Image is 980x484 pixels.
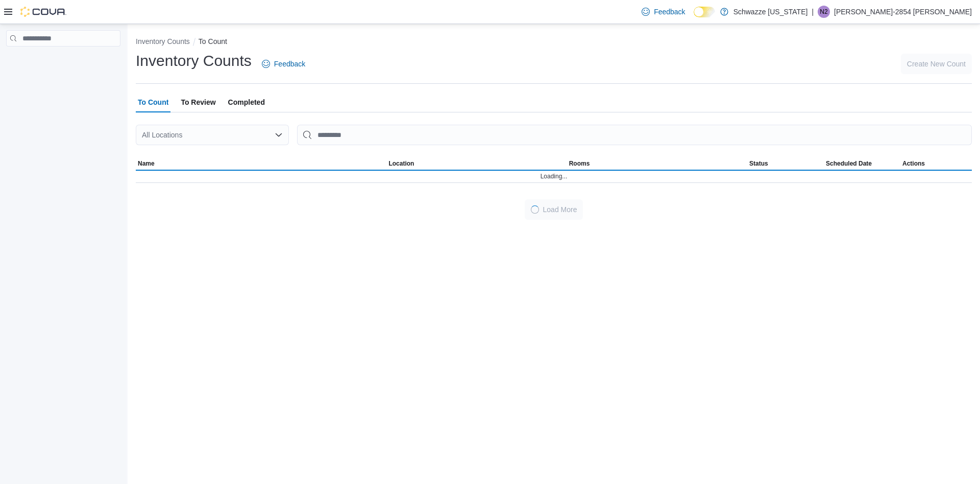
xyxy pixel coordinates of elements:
nav: Complex example [6,49,120,73]
input: Dark Mode [694,7,715,17]
span: Create New Count [907,59,966,69]
button: Open list of options [275,131,283,139]
p: | [812,6,814,18]
span: Rooms [569,159,590,168]
span: To Count [138,92,168,112]
img: Cova [20,7,66,17]
span: Loading... [541,172,568,180]
button: Inventory Counts [136,37,190,45]
span: Location [388,159,414,168]
button: Scheduled Date [824,157,900,170]
span: To Review [181,92,215,112]
a: Feedback [258,54,309,74]
button: Status [747,157,824,170]
h1: Inventory Counts [136,51,252,71]
p: Schwazze [US_STATE] [733,6,808,18]
button: Rooms [567,157,747,170]
span: Completed [228,92,265,112]
button: Location [386,157,567,170]
p: [PERSON_NAME]-2854 [PERSON_NAME] [834,6,972,18]
span: Feedback [654,7,685,17]
span: Loading [529,204,540,215]
span: N2 [820,6,827,18]
span: Actions [902,159,925,168]
button: LoadingLoad More [525,199,583,220]
div: Norberto-2854 Hernandez [818,6,830,18]
input: This is a search bar. After typing your query, hit enter to filter the results lower in the page. [297,125,972,145]
span: Scheduled Date [826,159,872,168]
span: Name [138,159,155,168]
button: Name [136,157,386,170]
a: Feedback [638,2,689,22]
button: Create New Count [901,54,972,74]
span: Load More [543,204,577,215]
nav: An example of EuiBreadcrumbs [136,36,972,49]
span: Feedback [274,59,305,69]
button: To Count [199,37,227,45]
span: Status [749,159,768,168]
